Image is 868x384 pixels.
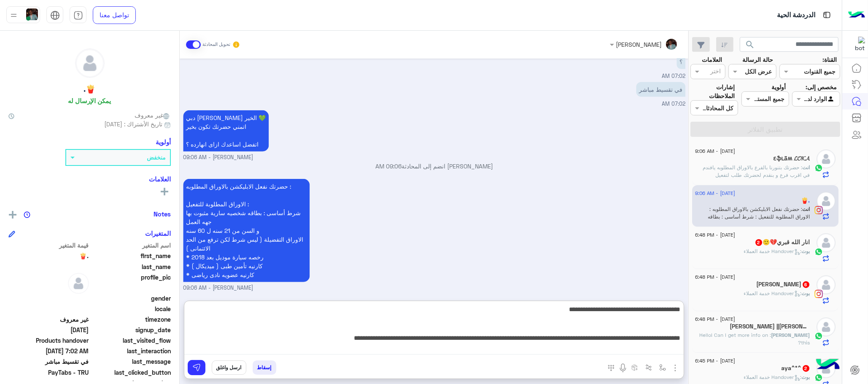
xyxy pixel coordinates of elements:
span: 2025-08-21T04:02:18.123Z [8,347,89,355]
span: last_name [91,262,171,271]
h5: انار الله قبري💔🙂 [755,239,810,246]
span: [DATE] - 6:48 PM [695,231,735,239]
img: defaultAdmin.png [817,192,836,211]
span: null [8,304,89,313]
span: [PERSON_NAME] - 09:06 AM [183,284,253,292]
span: [DATE] - 9:06 AM [695,189,735,197]
label: مخصص إلى: [806,83,837,91]
p: الدردشة الحية [777,10,815,21]
img: send voice note [618,363,628,373]
img: select flow [659,364,666,371]
h6: Notes [154,210,171,218]
span: 07:02 AM [662,101,685,107]
img: WhatsApp [814,248,823,256]
span: [DATE] - 6:48 PM [695,273,735,281]
span: غير معروف [135,111,171,120]
span: : Handover خدمة العملاء [744,248,802,254]
span: null [8,294,89,303]
img: add [9,211,16,219]
img: WhatsApp [814,164,823,172]
button: ارسل واغلق [212,360,246,375]
p: 21/8/2025, 9:06 AM [183,110,269,152]
span: Hello! Can I get more info on this? [700,332,810,346]
span: [DATE] - 6:48 PM [695,315,735,323]
span: timezone [91,315,171,324]
span: بوت [802,374,810,380]
span: signup_date [91,325,171,334]
img: tab [73,11,83,20]
span: PayTabs - TRU [8,368,89,377]
button: تطبيق الفلاتر [690,122,840,137]
span: locale [91,304,171,313]
span: بوت [802,248,810,254]
a: tab [70,6,86,24]
span: last_message [91,357,171,366]
button: create order [628,360,642,374]
img: tab [822,10,832,20]
p: 21/8/2025, 9:06 AM [183,179,310,282]
span: في تقسيط مباشر [8,357,89,366]
span: انت [803,206,810,212]
span: 🍟. [8,251,89,260]
label: حالة الرسالة [742,55,773,64]
img: create order [631,364,638,371]
span: انت [803,164,810,171]
a: تواصل معنا [93,6,136,24]
img: tab [50,11,60,20]
span: 09:06 AM [375,163,402,170]
span: قيمة المتغير [8,241,89,250]
img: defaultAdmin.png [817,149,836,168]
img: WhatsApp [814,373,823,382]
small: تحويل المحادثة [202,41,230,48]
img: Logo [848,6,865,24]
img: Instagram [814,290,823,298]
button: search [740,37,760,55]
h5: aya^°^ [782,365,810,372]
img: notes [24,211,30,218]
span: حضرتك نفعل الابليكشن بالاوراق المطلوبه : الاوراق المطلوبة للتفعيل : شرط أساسى : بطاقه شخصيه سارية... [701,206,810,258]
label: إشارات الملاحظات [690,83,735,101]
h6: العلامات [8,175,171,183]
label: القناة: [822,55,837,64]
button: Trigger scenario [642,360,656,374]
div: اختر [710,67,722,77]
img: WhatsApp [814,332,823,340]
span: 6 [803,281,809,288]
span: last_clicked_button [91,368,171,377]
img: send message [192,363,201,372]
span: gender [91,294,171,303]
span: حضرتك بتنورنا بالفرع بالاوراق المطلوبه يافندم في اقرب فرع و بنقدم لحضرتك طلب لتفعيل الابليكشن نقد... [703,164,810,186]
span: [DATE] - 6:45 PM [695,357,735,365]
img: Trigger scenario [645,364,652,371]
h5: ɛֆʟǟʍ 𝓛𝓞𝓚𝓐 [774,155,810,162]
img: send attachment [670,363,680,373]
span: [PERSON_NAME] - 09:06 AM [183,154,253,162]
h6: أولوية [156,138,171,146]
span: 2024-09-13T10:45:49.665Z [8,325,89,334]
span: 2 [755,239,762,246]
img: defaultAdmin.png [817,275,836,294]
span: غير معروف [8,315,89,324]
h5: محمد جمال ||MOHAMED GAMAL [730,323,810,330]
span: search [745,40,755,50]
span: اسم المتغير [91,241,171,250]
span: : Handover خدمة العملاء [744,374,802,380]
img: 1403182699927242 [850,37,865,52]
span: Products handover [8,336,89,345]
button: select flow [656,360,670,374]
img: profile [8,10,19,21]
label: العلامات [702,55,722,64]
img: defaultAdmin.png [68,273,89,294]
span: : Handover خدمة العملاء [744,290,802,296]
img: defaultAdmin.png [817,233,836,252]
span: بوت [802,290,810,296]
p: [PERSON_NAME] انضم إلى المحادثة [183,162,685,171]
span: 2 [803,365,809,372]
h6: يمكن الإرسال له [68,97,111,104]
h5: 🍟. [84,84,96,94]
h6: المتغيرات [145,229,171,237]
span: last_interaction [91,347,171,355]
span: last_visited_flow [91,336,171,345]
img: Instagram [814,206,823,214]
span: profile_pic [91,273,171,292]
